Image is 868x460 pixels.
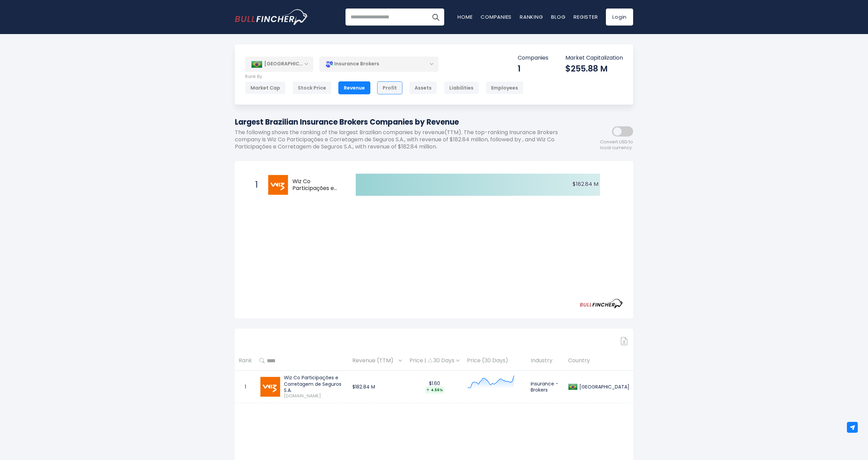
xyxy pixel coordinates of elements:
div: Profit [377,81,402,94]
button: Search [427,9,444,26]
a: Companies [481,13,512,20]
div: Employees [486,81,524,94]
img: WIZC3.SA.png [260,377,280,397]
th: Country [564,351,633,371]
div: Stock Price [292,81,332,94]
div: [GEOGRAPHIC_DATA] [578,384,629,390]
div: Insurance Brokers [319,56,438,72]
div: Price | 30 Days [409,357,460,364]
div: Wiz Co Participações e Corretagem de Seguros S.A. [284,375,345,393]
div: 1 [518,63,548,74]
a: Blog [551,13,565,20]
a: Home [457,13,472,20]
text: $182.84 M [573,180,598,188]
div: Market Cap [245,81,286,94]
span: Revenue (TTM) [352,355,397,366]
img: Bullfincher logo [235,9,308,25]
a: Ranking [520,13,543,20]
span: Convert USD to local currency [600,139,633,151]
div: Liabilities [444,81,479,94]
span: Wiz Co Participações e Corretagem de Seguros S.A. [292,178,344,192]
p: The following shows the ranking of the largest Brazilian companies by revenue(TTM). The top-ranki... [235,129,572,150]
td: Insurance - Brokers [527,371,564,403]
a: Go to homepage [235,9,308,25]
span: 1 [252,179,259,191]
div: Revenue [338,81,370,94]
img: Wiz Co Participações e Corretagem de Seguros S.A. [268,175,288,195]
a: Register [574,13,598,20]
td: 1 [235,371,256,403]
th: Rank [235,351,256,371]
h1: Largest Brazilian Insurance Brokers Companies by Revenue [235,116,572,128]
p: Rank By [245,74,524,80]
div: $255.88 M [565,63,623,74]
span: [DOMAIN_NAME] [284,393,345,399]
div: [GEOGRAPHIC_DATA] [245,57,313,72]
p: Market Capitalization [565,54,623,62]
th: Industry [527,351,564,371]
a: Login [606,9,633,26]
p: Companies [518,54,548,62]
td: $182.84 M [349,371,406,403]
th: Price (30 Days) [463,351,527,371]
div: Assets [409,81,437,94]
div: $1.60 [409,380,460,394]
div: 4.56% [425,386,444,394]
